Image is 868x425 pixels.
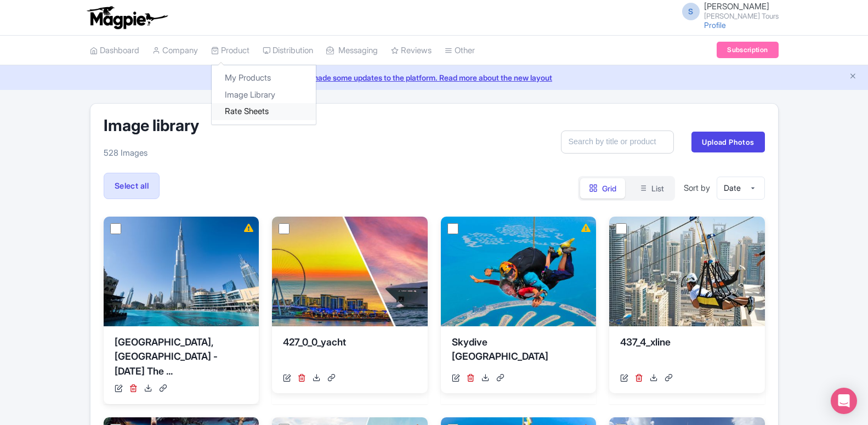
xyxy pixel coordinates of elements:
[704,20,726,30] a: Profile
[263,36,313,66] a: Distribution
[152,36,198,66] a: Company
[104,117,199,134] h1: Image library
[326,36,378,66] a: Messaging
[620,335,754,368] div: 437_4_xline
[7,72,861,83] a: We made some updates to the platform. Read more about the new layout
[212,70,316,87] a: My Products
[283,335,417,368] div: 427_0_0_yacht
[629,178,673,199] button: List
[676,2,779,20] a: S [PERSON_NAME] [PERSON_NAME] Tours
[212,87,316,104] a: Image Library
[691,132,764,152] a: Upload Photos
[580,178,625,199] button: Grid
[704,1,769,12] span: [PERSON_NAME]
[211,36,249,66] a: Product
[212,103,316,120] a: Rate Sheets
[849,71,857,83] button: Close announcement
[717,42,778,58] a: Subscription
[84,5,169,30] img: logo-ab69f6fb50320c5b225c76a69d11143b.png
[391,36,432,66] a: Reviews
[452,335,586,368] div: Skydive [GEOGRAPHIC_DATA]
[831,388,857,414] div: Open Intercom Messenger
[682,3,700,20] span: S
[684,178,710,197] span: Sort by
[704,13,779,20] small: [PERSON_NAME] Tours
[90,36,139,66] a: Dashboard
[445,36,475,66] a: Other
[104,147,199,160] p: 528 Images
[104,173,160,199] label: Select all
[561,131,674,154] input: Search by title or product
[115,335,248,378] div: [GEOGRAPHIC_DATA], [GEOGRAPHIC_DATA] - [DATE] The ...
